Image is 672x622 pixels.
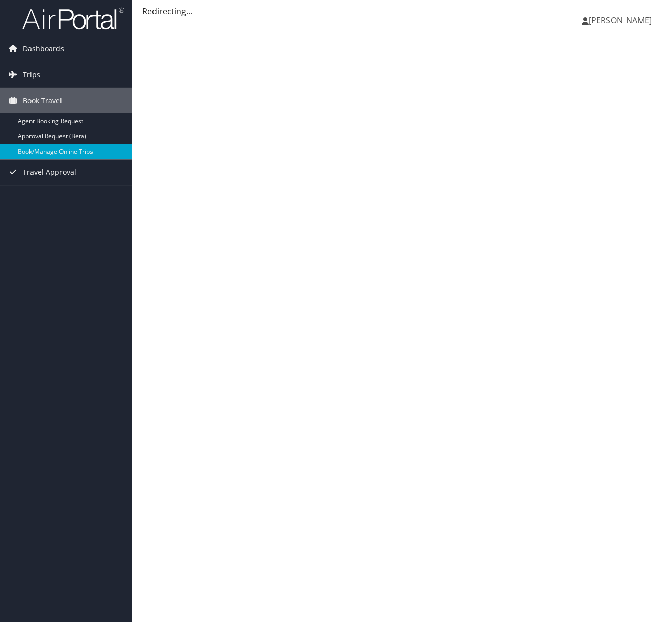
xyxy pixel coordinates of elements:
[589,15,652,26] span: [PERSON_NAME]
[23,88,62,113] span: Book Travel
[22,7,124,31] img: airportal-logo.png
[23,160,76,185] span: Travel Approval
[23,36,64,62] span: Dashboards
[142,5,662,17] div: Redirecting...
[23,62,40,87] span: Trips
[582,5,662,36] a: [PERSON_NAME]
